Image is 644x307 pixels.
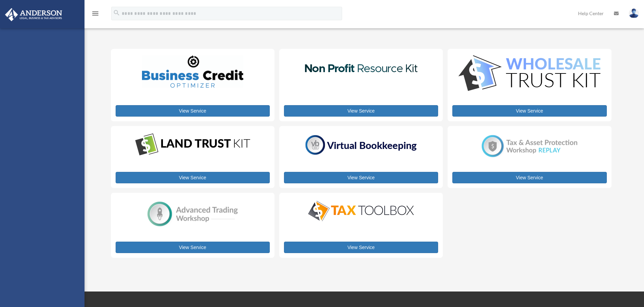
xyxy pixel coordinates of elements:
[116,242,270,253] a: View Service
[91,9,99,18] i: menu
[284,105,438,117] a: View Service
[452,172,606,183] a: View Service
[3,8,64,21] img: Anderson Advisors Platinum Portal
[116,105,270,117] a: View Service
[452,105,606,117] a: View Service
[284,172,438,183] a: View Service
[284,242,438,253] a: View Service
[629,8,639,18] img: User Pic
[91,12,99,18] a: menu
[116,172,270,183] a: View Service
[113,9,120,17] i: search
